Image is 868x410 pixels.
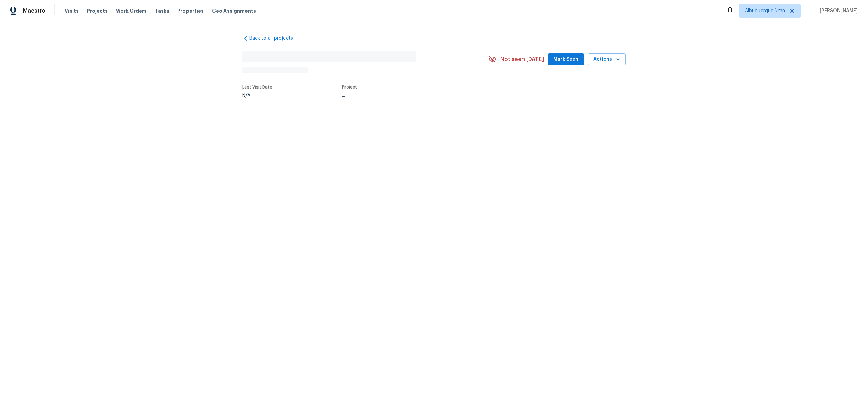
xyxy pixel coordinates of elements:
[817,7,858,14] span: [PERSON_NAME]
[553,55,578,64] span: Mark Seen
[242,93,272,98] div: N/A
[242,85,272,89] span: Last Visit Date
[588,53,626,66] button: Actions
[23,7,45,14] span: Maestro
[212,7,256,14] span: Geo Assignments
[177,7,204,14] span: Properties
[65,7,79,14] span: Visits
[342,93,472,98] div: ...
[593,55,620,64] span: Actions
[342,85,357,89] span: Project
[745,7,785,14] span: Albuquerque Nmn
[548,53,584,66] button: Mark Seen
[155,8,169,13] span: Tasks
[500,56,544,63] span: Not seen [DATE]
[87,7,108,14] span: Projects
[116,7,147,14] span: Work Orders
[242,35,308,42] a: Back to all projects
